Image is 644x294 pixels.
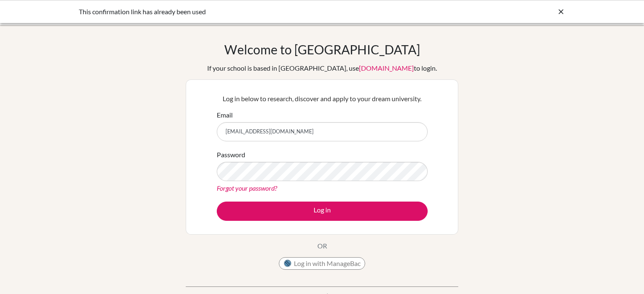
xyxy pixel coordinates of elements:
[317,241,327,251] p: OR
[217,202,428,221] button: Log in
[359,64,414,72] a: [DOMAIN_NAME]
[79,7,439,17] div: This confirmation link has already been used
[279,257,365,270] button: Log in with ManageBac
[217,184,277,192] a: Forgot your password?
[224,42,420,57] h1: Welcome to [GEOGRAPHIC_DATA]
[207,63,437,73] div: If your school is based in [GEOGRAPHIC_DATA], use to login.
[217,94,428,104] p: Log in below to research, discover and apply to your dream university.
[217,110,233,120] label: Email
[217,150,245,160] label: Password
